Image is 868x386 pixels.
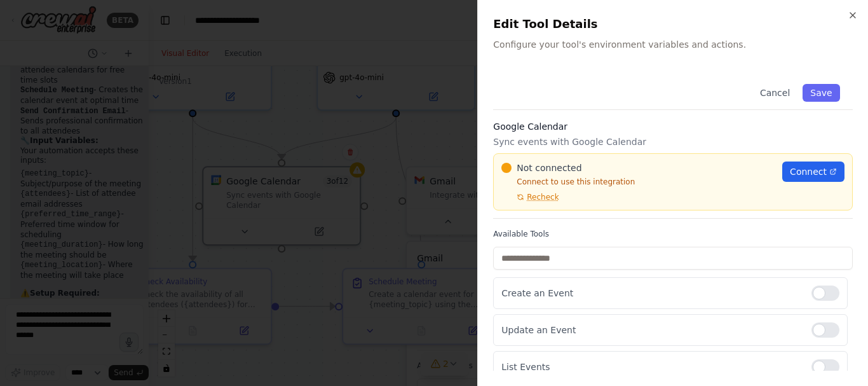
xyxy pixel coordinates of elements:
[493,15,853,33] h2: Edit Tool Details
[501,177,775,187] p: Connect to use this integration
[790,165,827,178] span: Connect
[527,192,559,202] span: Recheck
[493,38,853,51] p: Configure your tool's environment variables and actions.
[501,324,801,336] p: Update an Event
[501,287,801,300] p: Create an Event
[501,361,801,373] p: List Events
[493,135,853,148] p: Sync events with Google Calendar
[493,229,853,239] label: Available Tools
[752,84,797,102] button: Cancel
[517,162,581,174] span: Not connected
[501,192,559,202] button: Recheck
[803,84,840,102] button: Save
[493,120,853,133] h3: Google Calendar
[782,162,844,182] a: Connect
